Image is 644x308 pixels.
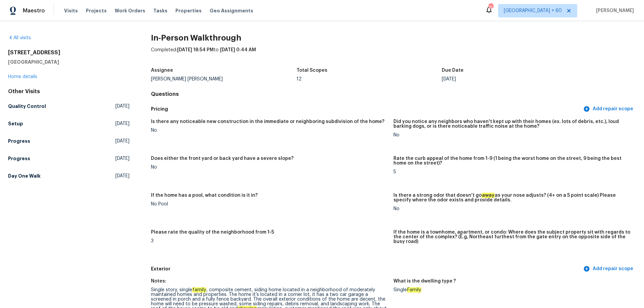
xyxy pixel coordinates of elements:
[297,77,442,81] div: 12
[8,138,30,144] h5: Progress
[8,74,37,79] a: Home details
[8,173,41,179] h5: Day One Walk
[151,128,388,133] div: No
[593,7,634,14] span: [PERSON_NAME]
[393,156,631,166] h5: Rate the curb appeal of the home from 1-9 (1 being the worst home on the street, 9 being the best...
[177,48,214,52] span: [DATE] 18:54 PM
[8,59,129,65] h5: [GEOGRAPHIC_DATA]
[442,77,587,81] div: [DATE]
[482,193,495,198] em: away
[151,279,166,284] h5: Notes:
[8,170,129,182] a: Day One Walk[DATE]
[115,103,129,110] span: [DATE]
[8,88,129,95] div: Other Visits
[442,68,464,73] h5: Due Date
[115,138,129,144] span: [DATE]
[297,68,327,73] h5: Total Scopes
[151,156,293,161] h5: Does either the front yard or back yard have a severe slope?
[151,202,388,206] div: No Pool
[393,230,631,244] h5: If the home is a townhome, apartment, or condo: Where does the subject property sit with regards ...
[8,36,31,40] a: All visits
[151,230,274,235] h5: Please rate the quality of the neighborhood from 1-5
[582,103,636,115] button: Add repair scope
[64,7,78,14] span: Visits
[582,263,636,275] button: Add repair scope
[8,155,30,162] h5: Progress
[175,7,202,14] span: Properties
[504,7,562,14] span: [GEOGRAPHIC_DATA] + 60
[393,288,631,292] div: Single
[151,119,384,124] h5: Is there any noticeable new construction in the immediate or neighboring subdivision of the home?
[8,135,129,147] a: Progress[DATE]
[151,193,258,198] h5: If the home has a pool, what condition is it in?
[8,100,129,112] a: Quality Control[DATE]
[115,120,129,127] span: [DATE]
[151,35,636,41] h2: In-Person Walkthrough
[8,120,23,127] h5: Setup
[220,48,256,52] span: [DATE] 0:44 AM
[407,287,421,293] em: Family
[393,193,631,202] h5: Is there a strong odor that doesn't go as your nose adjusts? (4+ on a 5 point scale) Please speci...
[151,239,388,243] div: 3
[393,133,631,137] div: No
[210,7,253,14] span: Geo Assignments
[151,265,582,272] h5: Exterior
[393,119,631,129] h5: Did you notice any neighbors who haven't kept up with their homes (ex. lots of debris, etc.), lou...
[151,68,173,73] h5: Assignee
[585,265,633,273] span: Add repair scope
[585,105,633,113] span: Add repair scope
[86,7,107,14] span: Projects
[115,155,129,162] span: [DATE]
[151,165,388,170] div: No
[151,91,636,98] h4: Questions
[115,173,129,179] span: [DATE]
[153,8,167,13] span: Tasks
[488,4,493,11] div: 757
[151,77,297,81] div: [PERSON_NAME] [PERSON_NAME]
[8,103,46,110] h5: Quality Control
[393,279,456,284] h5: What is the dwelling type ?
[393,170,631,174] div: 5
[8,152,129,165] a: Progress[DATE]
[8,118,129,130] a: Setup[DATE]
[23,7,45,14] span: Maestro
[115,7,145,14] span: Work Orders
[8,49,129,56] h2: [STREET_ADDRESS]
[393,206,631,211] div: No
[151,106,582,113] h5: Pricing
[192,287,206,293] em: family
[151,47,636,64] div: Completed: to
